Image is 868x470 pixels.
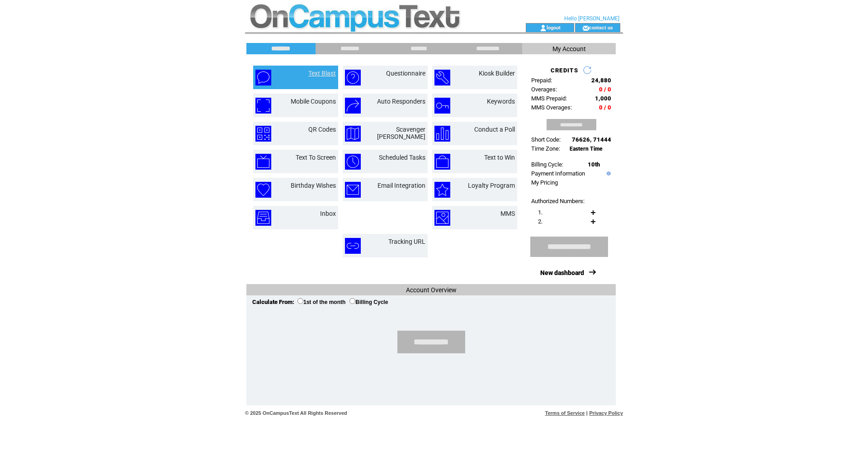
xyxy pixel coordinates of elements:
[345,182,361,198] img: email-integration.png
[531,198,585,204] span: Authorized Numbers:
[255,70,271,85] img: text-blast.png
[572,136,611,143] span: 76626, 71444
[296,154,336,161] a: Text To Screen
[484,154,515,161] a: Text to Win
[547,24,561,30] a: logout
[308,70,336,77] a: Text Blast
[551,67,578,74] span: CREDITS
[345,126,361,142] img: scavenger-hunt.png
[255,98,271,114] img: mobile-coupons.png
[377,126,425,140] a: Scavenger [PERSON_NAME]
[540,269,584,276] a: New dashboard
[538,209,542,216] span: 1.
[531,77,552,84] span: Prepaid:
[552,45,586,52] span: My Account
[291,182,336,189] a: Birthday Wishes
[604,171,611,176] img: help.gif
[255,126,271,142] img: qr-codes.png
[599,86,611,93] span: 0 / 0
[564,15,619,22] span: Hello [PERSON_NAME]
[479,70,515,77] a: Kiosk Builder
[531,145,560,152] span: Time Zone:
[545,410,585,416] a: Terms of Service
[345,70,361,85] img: questionnaire.png
[538,218,542,225] span: 2.
[591,77,611,84] span: 24,880
[345,238,361,254] img: tracking-url.png
[386,70,425,77] a: Questionnaire
[434,154,450,170] img: text-to-win.png
[582,24,589,32] img: contact_us_icon.gif
[291,98,336,105] a: Mobile Coupons
[320,210,336,217] a: Inbox
[531,104,572,111] span: MMS Overages:
[434,70,450,85] img: kiosk-builder.png
[349,298,355,304] input: Billing Cycle
[377,182,425,189] a: Email Integration
[540,24,547,32] img: account_icon.gif
[531,136,561,143] span: Short Code:
[255,154,271,170] img: text-to-screen.png
[297,298,303,304] input: 1st of the month
[570,146,603,152] span: Eastern Time
[434,98,450,114] img: keywords.png
[586,410,588,416] span: |
[434,182,450,198] img: loyalty-program.png
[245,410,347,416] span: © 2025 OnCampusText All Rights Reserved
[308,126,336,133] a: QR Codes
[468,182,515,189] a: Loyalty Program
[531,161,563,168] span: Billing Cycle:
[255,182,271,198] img: birthday-wishes.png
[434,126,450,142] img: conduct-a-poll.png
[255,210,271,226] img: inbox.png
[599,104,611,111] span: 0 / 0
[252,299,294,305] span: Calculate From:
[379,154,425,161] a: Scheduled Tasks
[531,95,567,102] span: MMS Prepaid:
[487,98,515,105] a: Keywords
[531,179,558,186] a: My Pricing
[406,286,457,294] span: Account Overview
[589,24,613,30] a: contact us
[588,161,600,168] span: 10th
[434,210,450,226] img: mms.png
[377,98,425,105] a: Auto Responders
[531,86,557,93] span: Overages:
[297,299,345,305] label: 1st of the month
[589,410,623,416] a: Privacy Policy
[349,299,388,305] label: Billing Cycle
[388,238,425,245] a: Tracking URL
[345,98,361,114] img: auto-responders.png
[345,154,361,170] img: scheduled-tasks.png
[500,210,515,217] a: MMS
[474,126,515,133] a: Conduct a Poll
[595,95,611,102] span: 1,000
[531,170,585,177] a: Payment Information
